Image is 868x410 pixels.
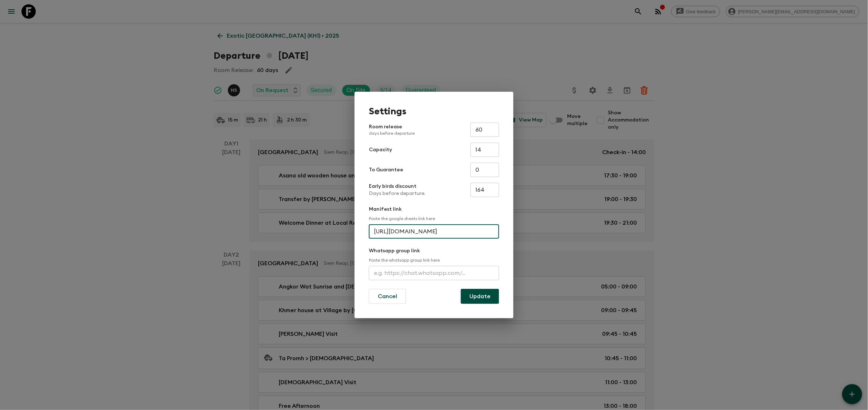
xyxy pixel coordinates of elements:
[369,190,425,197] p: Days before departure.
[470,163,499,177] input: e.g. 4
[369,266,499,280] input: e.g. https://chat.whatsapp.com/...
[369,106,499,117] h1: Settings
[369,216,499,221] p: Paste the google sheets link here
[369,224,499,239] input: e.g. https://docs.google.com/spreadsheets/d/1P7Zz9v8J0vXy1Q/edit#gid=0
[369,123,415,136] p: Room release
[369,183,425,190] p: Early birds discount
[470,123,499,137] input: e.g. 30
[369,289,406,304] button: Cancel
[470,183,499,197] input: e.g. 180
[369,130,415,136] p: days before departure
[461,289,499,304] button: Update
[369,166,403,173] p: To Guarantee
[369,247,499,254] p: Whatsapp group link
[369,146,392,153] p: Capacity
[470,143,499,157] input: e.g. 14
[369,206,499,213] p: Manifest link
[369,257,499,263] p: Paste the whatsapp group link here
